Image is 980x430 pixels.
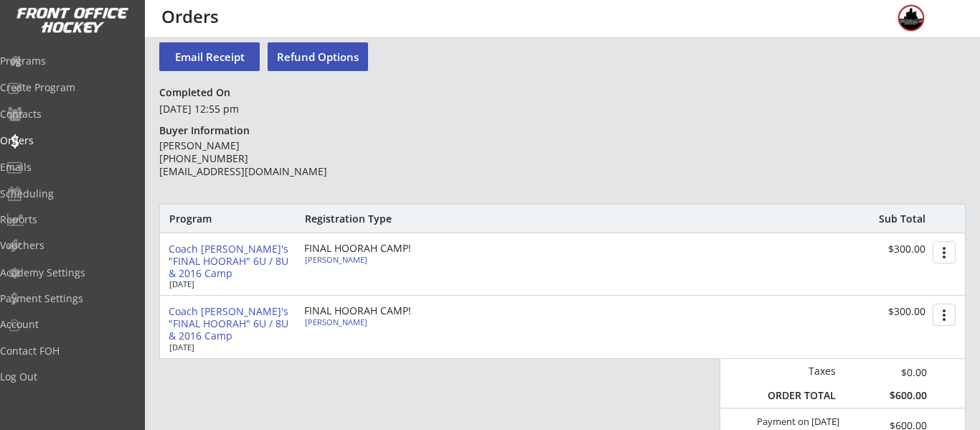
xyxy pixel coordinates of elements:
[159,124,256,137] div: Buyer Information
[305,256,465,263] div: [PERSON_NAME]
[863,212,925,225] div: Sub Total
[305,318,465,326] div: [PERSON_NAME]
[159,42,260,71] button: Email Receipt
[304,243,469,253] div: FINAL HOORAH CAMP!
[933,241,956,263] button: more_vert
[159,86,237,99] div: Completed On
[159,139,367,179] div: [PERSON_NAME] [PHONE_NUMBER] [EMAIL_ADDRESS][DOMAIN_NAME]
[169,280,284,288] div: [DATE]
[761,365,836,378] div: Taxes
[305,212,469,225] div: Registration Type
[169,306,293,342] div: Coach [PERSON_NAME]'s "FINAL HOORAH" 6U / 8U & 2016 Camp
[725,416,839,428] div: Payment on [DATE]
[169,212,247,225] div: Program
[159,102,367,116] div: [DATE] 12:55 pm
[761,389,836,402] div: ORDER TOTAL
[169,343,284,351] div: [DATE]
[268,42,368,71] button: Refund Options
[837,306,925,318] div: $300.00
[304,306,469,316] div: FINAL HOORAH CAMP!
[846,389,927,402] div: $600.00
[837,243,925,256] div: $300.00
[933,304,956,326] button: more_vert
[169,243,293,279] div: Coach [PERSON_NAME]'s "FINAL HOORAH" 6U / 8U & 2016 Camp
[846,365,927,380] div: $0.00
